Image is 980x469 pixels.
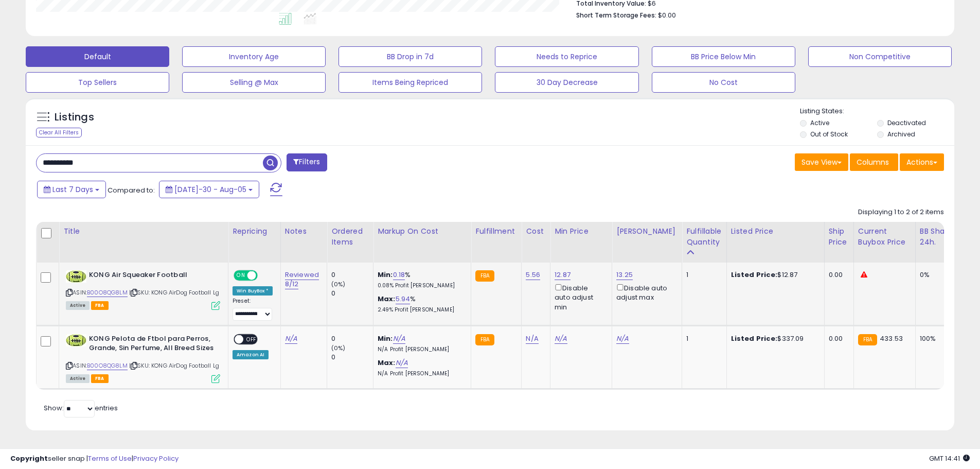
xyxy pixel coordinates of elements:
[280,222,327,263] th: CSV column name: cust_attr_1_Notes
[378,294,396,304] b: Max:
[235,271,247,280] span: ON
[331,280,346,288] small: (0%)
[829,334,846,343] div: 0.00
[652,72,795,93] button: No Cost
[393,270,405,280] a: 0.18
[495,46,638,67] button: Needs to Reprice
[686,334,718,343] div: 1
[87,361,128,370] a: B00O8QG8LM
[87,288,128,297] a: B00O8QG8LM
[396,358,408,368] a: N/A
[555,226,608,237] div: Min Price
[858,226,911,248] div: Current Buybox Price
[800,107,954,116] p: Listing States:
[475,270,494,282] small: FBA
[616,334,629,344] a: N/A
[233,350,269,359] div: Amazon AI
[920,270,954,280] div: 0%
[331,289,373,298] div: 0
[393,334,405,344] a: N/A
[616,270,633,280] a: 13.25
[129,288,219,297] span: | SKU: KONG AirDog Football Lg
[555,334,567,344] a: N/A
[233,298,273,321] div: Preset:
[233,286,273,296] div: Win BuyBox *
[526,334,538,344] a: N/A
[37,181,106,198] button: Last 7 Days
[526,270,540,280] a: 5.56
[26,46,169,67] button: Default
[900,153,944,171] button: Actions
[920,334,954,343] div: 100%
[10,454,179,464] div: seller snap | |
[233,226,276,237] div: Repricing
[63,226,224,237] div: Title
[526,226,546,237] div: Cost
[929,454,970,463] span: 2025-08-13 14:41 GMT
[652,46,795,67] button: BB Price Below Min
[55,110,94,125] h5: Listings
[795,153,848,171] button: Save View
[44,403,118,413] span: Show: entries
[475,334,494,345] small: FBA
[66,374,90,383] span: All listings currently available for purchase on Amazon
[373,222,471,263] th: The percentage added to the cost of goods (COGS) that forms the calculator for Min & Max prices.
[133,454,179,463] a: Privacy Policy
[182,72,326,93] button: Selling @ Max
[808,46,952,67] button: Non Competitive
[378,294,463,314] div: %
[159,181,259,198] button: [DATE]-30 - Aug-05
[829,226,849,248] div: Ship Price
[331,344,346,352] small: (0%)
[920,226,957,248] div: BB Share 24h.
[89,270,214,283] b: KONG Air Squeaker Football
[338,46,482,67] button: BB Drop in 7d
[378,270,463,289] div: %
[287,153,327,171] button: Filters
[66,334,86,346] img: 41Nx0fGULAL._SL40_.jpg
[731,270,816,280] div: $12.87
[396,294,411,304] a: 5.94
[108,185,155,195] span: Compared to:
[658,10,676,20] span: $0.00
[495,72,638,93] button: 30 Day Decrease
[331,353,373,362] div: 0
[331,270,373,280] div: 0
[338,72,482,93] button: Items Being Repriced
[285,270,319,289] a: Reviewed 8/12
[810,130,848,138] label: Out of Stock
[89,334,214,356] b: KONG Pelota de Ftbol para Perros, Grande, Sin Perfume, All Breed Sizes
[91,301,109,310] span: FBA
[616,226,678,237] div: [PERSON_NAME]
[378,226,467,237] div: Markup on Cost
[91,374,109,383] span: FBA
[731,334,816,343] div: $337.09
[378,282,463,289] p: 0.08% Profit [PERSON_NAME]
[182,46,326,67] button: Inventory Age
[174,184,246,195] span: [DATE]-30 - Aug-05
[285,334,297,344] a: N/A
[66,270,86,283] img: 41Nx0fGULAL._SL40_.jpg
[256,271,273,280] span: OFF
[731,270,778,280] b: Listed Price:
[858,207,944,217] div: Displaying 1 to 2 of 2 items
[810,118,829,127] label: Active
[857,157,889,167] span: Columns
[378,370,463,377] p: N/A Profit [PERSON_NAME]
[686,270,718,280] div: 1
[66,334,220,382] div: ASIN:
[576,11,656,20] b: Short Term Storage Fees:
[10,454,48,463] strong: Copyright
[686,226,722,248] div: Fulfillable Quantity
[378,346,463,353] p: N/A Profit [PERSON_NAME]
[331,334,373,343] div: 0
[555,270,571,280] a: 12.87
[731,226,820,237] div: Listed Price
[243,335,260,343] span: OFF
[475,226,517,237] div: Fulfillment
[88,454,132,463] a: Terms of Use
[26,72,169,93] button: Top Sellers
[378,334,393,343] b: Min:
[858,334,877,345] small: FBA
[129,361,219,370] span: | SKU: KONG AirDog Football Lg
